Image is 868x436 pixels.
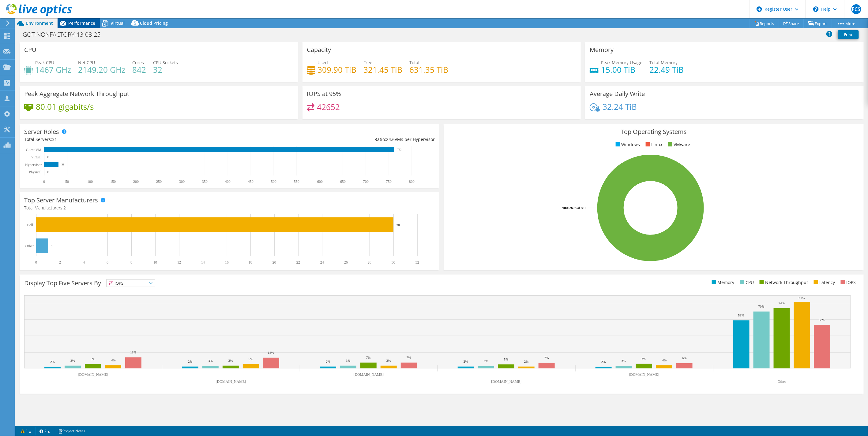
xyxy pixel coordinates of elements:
[31,155,42,159] text: Virtual
[396,223,400,227] text: 30
[307,91,341,97] h3: IOPS at 95%
[50,360,55,364] text: 2%
[603,103,637,110] h4: 32.24 TiB
[140,20,168,26] span: Cloud Pricing
[188,360,193,363] text: 2%
[366,356,371,359] text: 7%
[386,136,395,142] span: 24.6
[201,260,205,264] text: 14
[410,60,420,65] span: Total
[268,351,274,354] text: 13%
[573,205,585,210] tspan: ESXi 8.0
[36,103,94,110] h4: 80.01 gigabits/s
[248,179,254,184] text: 450
[819,318,825,322] text: 53%
[504,357,509,361] text: 5%
[839,279,856,286] li: IOPS
[484,359,488,363] text: 3%
[230,136,435,143] div: Ratio: VMs per Hypervisor
[35,66,71,73] h4: 1467 GHz
[249,357,253,361] text: 5%
[83,260,85,264] text: 4
[738,313,744,317] text: 59%
[614,141,640,148] li: Windows
[779,301,785,305] text: 74%
[107,279,155,287] span: IOPS
[51,244,53,248] text: 1
[78,66,125,73] h4: 2149.20 GHz
[107,260,108,264] text: 6
[812,279,835,286] li: Latency
[202,179,208,184] text: 350
[340,179,346,184] text: 650
[130,350,136,354] text: 13%
[601,360,606,364] text: 2%
[24,91,129,97] h3: Peak Aggregate Network Throughput
[132,60,144,65] span: Cores
[622,359,626,363] text: 3%
[17,427,36,435] a: 1
[407,356,411,359] text: 7%
[644,141,663,148] li: Linux
[177,260,181,264] text: 12
[779,19,804,28] a: Share
[346,359,351,362] text: 3%
[29,170,41,174] text: Physical
[363,179,369,184] text: 700
[24,46,36,53] h3: CPU
[179,179,185,184] text: 300
[59,260,61,264] text: 2
[307,46,331,53] h3: Capacity
[750,19,779,28] a: Reports
[758,305,765,308] text: 70%
[524,360,529,363] text: 2%
[649,60,678,65] span: Total Memory
[296,260,300,264] text: 22
[271,179,276,184] text: 500
[344,260,348,264] text: 26
[132,66,146,73] h4: 842
[738,279,754,286] li: CPU
[354,372,384,377] text: [DOMAIN_NAME]
[111,358,116,362] text: 4%
[326,360,330,363] text: 2%
[804,19,832,28] a: Export
[838,30,859,39] a: Print
[156,179,162,184] text: 250
[320,260,324,264] text: 24
[799,296,805,300] text: 81%
[24,136,230,143] div: Total Servers:
[20,31,110,38] h1: GOT-NONFACTORY-13-03-25
[272,260,276,264] text: 20
[601,60,642,65] span: Peak Memory Usage
[35,260,37,264] text: 0
[24,205,435,211] h4: Total Manufacturers:
[78,372,108,377] text: [DOMAIN_NAME]
[364,66,403,73] h4: 321.45 TiB
[130,260,132,264] text: 8
[110,179,116,184] text: 150
[318,66,357,73] h4: 309.90 TiB
[409,179,415,184] text: 800
[710,279,735,286] li: Memory
[317,104,340,110] h4: 42652
[544,356,549,360] text: 7%
[410,66,449,73] h4: 631.35 TiB
[392,260,395,264] text: 30
[26,20,53,26] span: Environment
[27,223,33,227] text: Dell
[368,260,371,264] text: 28
[386,359,391,362] text: 3%
[364,60,373,65] span: Free
[758,279,808,286] li: Network Throughput
[491,379,522,384] text: [DOMAIN_NAME]
[35,427,54,435] a: 2
[47,155,49,158] text: 0
[318,60,328,65] span: Used
[26,148,41,152] text: Guest VM
[216,379,246,384] text: [DOMAIN_NAME]
[415,260,419,264] text: 32
[153,60,178,65] span: CPU Sockets
[317,179,323,184] text: 600
[629,372,659,377] text: [DOMAIN_NAME]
